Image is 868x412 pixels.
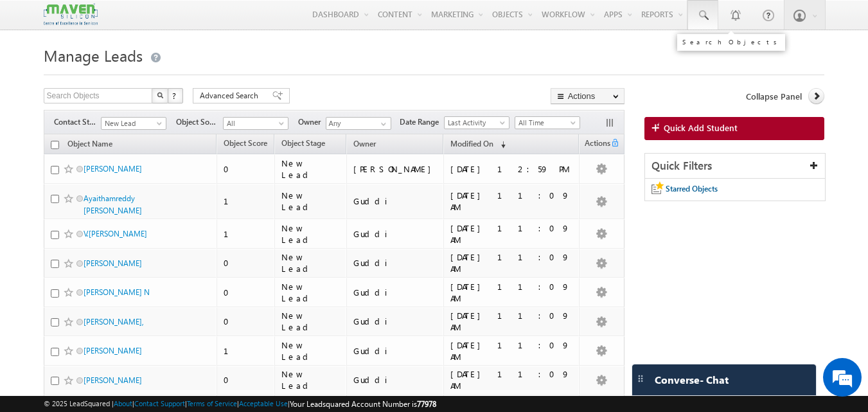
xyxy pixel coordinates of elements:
[224,257,269,269] div: 0
[224,195,269,207] div: 1
[450,163,573,175] div: [DATE] 12:59 PM
[515,117,576,129] span: All Time
[217,136,274,153] a: Object Score
[187,399,237,408] a: Terms of Service
[101,117,166,130] a: New Lead
[224,118,285,129] span: All
[417,399,436,409] span: 77978
[580,136,610,153] span: Actions
[239,399,288,408] a: Acceptable Use
[495,139,506,150] span: (sorted descending)
[450,190,573,213] div: [DATE] 11:09 AM
[281,251,341,274] div: New Lead
[22,67,54,84] img: d_60004797649_company_0_60004797649
[353,163,438,175] div: [PERSON_NAME]
[644,117,825,140] a: Quick Add Student
[102,118,163,129] span: New Lead
[374,118,390,130] a: Show All Items
[353,287,438,298] div: Guddi
[84,317,144,327] a: [PERSON_NAME],
[682,38,780,46] div: Search Objects
[655,374,729,386] span: Converse - Chat
[298,116,326,128] span: Owner
[281,310,341,333] div: New Lead
[84,346,142,355] a: [PERSON_NAME]
[224,163,269,175] div: 0
[224,287,269,298] div: 0
[450,339,573,363] div: [DATE] 11:09 AM
[44,3,98,26] img: Custom Logo
[84,287,150,297] a: [PERSON_NAME] N
[353,228,438,240] div: Guddi
[275,136,332,153] a: Object Stage
[84,229,147,238] a: V.[PERSON_NAME]
[444,116,509,129] a: Last Activity
[515,116,580,129] a: All Time
[211,6,242,37] div: Minimize live chat window
[224,374,269,386] div: 0
[281,222,341,246] div: New Lead
[224,316,269,327] div: 0
[281,190,341,213] div: New Lead
[84,258,142,268] a: [PERSON_NAME]
[51,141,59,149] input: Check all records
[67,67,216,84] div: Chat with us now
[664,122,738,134] span: Quick Add Student
[17,119,235,309] textarea: Type your message and hit 'Enter'
[353,257,438,269] div: Guddi
[353,345,438,357] div: Guddi
[326,117,391,130] input: Type to Search
[84,375,142,385] a: [PERSON_NAME]
[666,184,718,193] span: Starred Objects
[176,116,223,128] span: Object Source
[44,398,436,410] span: © 2025 LeadSquared | | | | |
[134,399,185,408] a: Contact Support
[400,116,444,128] span: Date Range
[281,368,341,391] div: New Lead
[450,281,573,304] div: [DATE] 11:09 AM
[635,373,646,384] img: carter-drag
[224,345,269,357] div: 1
[200,90,262,102] span: Advanced Search
[645,154,826,179] div: Quick Filters
[114,399,132,408] a: About
[353,316,438,327] div: Guddi
[175,320,233,337] em: Start Chat
[224,138,267,148] span: Object Score
[450,222,573,246] div: [DATE] 11:09 AM
[223,117,288,130] a: All
[44,45,143,66] span: Manage Leads
[281,339,341,363] div: New Lead
[353,195,438,207] div: Guddi
[281,157,341,181] div: New Lead
[444,136,512,153] a: Modified On (sorted descending)
[281,281,341,304] div: New Lead
[54,116,101,128] span: Contact Stage
[290,399,436,409] span: Your Leadsquared Account Number is
[551,88,624,104] button: Actions
[353,139,376,148] span: Owner
[450,251,573,274] div: [DATE] 11:09 AM
[450,310,573,333] div: [DATE] 11:09 AM
[84,193,142,215] a: Ayaithamreddy [PERSON_NAME]
[168,88,183,103] button: ?
[84,164,142,174] a: [PERSON_NAME]
[353,374,438,386] div: Guddi
[445,117,506,129] span: Last Activity
[450,139,493,148] span: Modified On
[61,137,119,154] a: Object Name
[224,228,269,240] div: 1
[450,368,573,391] div: [DATE] 11:09 AM
[172,90,178,101] span: ?
[281,138,325,148] span: Object Stage
[157,92,163,98] img: Search
[746,91,802,102] span: Collapse Panel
